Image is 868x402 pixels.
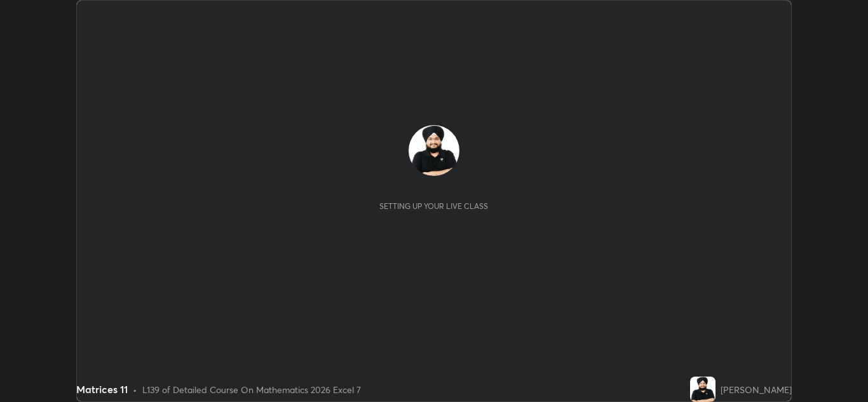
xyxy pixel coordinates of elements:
[133,383,137,396] div: •
[379,201,488,211] div: Setting up your live class
[690,377,715,402] img: 49c44c0c82fd49ed8593eb54a93dce6e.jpg
[409,125,459,176] img: 49c44c0c82fd49ed8593eb54a93dce6e.jpg
[721,383,792,396] div: [PERSON_NAME]
[76,382,128,397] div: Matrices 11
[142,383,361,396] div: L139 of Detailed Course On Mathematics 2026 Excel 7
